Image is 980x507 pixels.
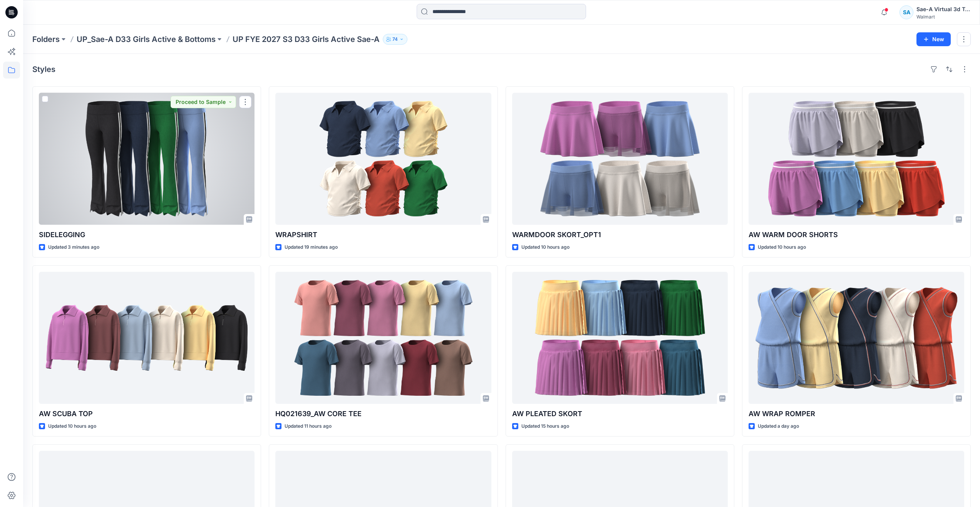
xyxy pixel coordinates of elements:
[512,408,728,419] p: AW PLEATED SKORT
[900,5,913,19] div: SA
[758,422,799,430] p: Updated a day ago
[39,272,255,404] a: AW SCUBA TOP
[275,93,491,225] a: WRAPSHIRT
[77,34,216,45] a: UP_Sae-A D33 Girls Active & Bottoms
[39,229,255,240] p: SIDELEGGING
[275,408,491,419] p: HQ021639_AW CORE TEE
[383,34,407,45] button: 74
[285,422,332,430] p: Updated 11 hours ago
[233,34,380,45] p: UP FYE 2027 S3 D33 Girls Active Sae-A
[521,422,569,430] p: Updated 15 hours ago
[749,229,964,240] p: AW WARM DOOR SHORTS
[749,408,964,419] p: AW WRAP ROMPER
[275,272,491,404] a: HQ021639_AW CORE TEE
[48,243,99,251] p: Updated 3 minutes ago
[392,35,398,44] p: 74
[275,229,491,240] p: WRAPSHIRT
[39,408,255,419] p: AW SCUBA TOP
[285,243,338,251] p: Updated 19 minutes ago
[39,93,255,225] a: SIDELEGGING
[512,93,728,225] a: WARMDOOR SKORT_OPT1
[512,229,728,240] p: WARMDOOR SKORT_OPT1
[916,32,951,46] button: New
[32,65,55,74] h4: Styles
[916,5,970,14] div: Sae-A Virtual 3d Team
[758,243,806,251] p: Updated 10 hours ago
[512,272,728,404] a: AW PLEATED SKORT
[48,422,96,430] p: Updated 10 hours ago
[521,243,570,251] p: Updated 10 hours ago
[749,93,964,225] a: AW WARM DOOR SHORTS
[916,14,970,20] div: Walmart
[32,34,60,45] a: Folders
[749,272,964,404] a: AW WRAP ROMPER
